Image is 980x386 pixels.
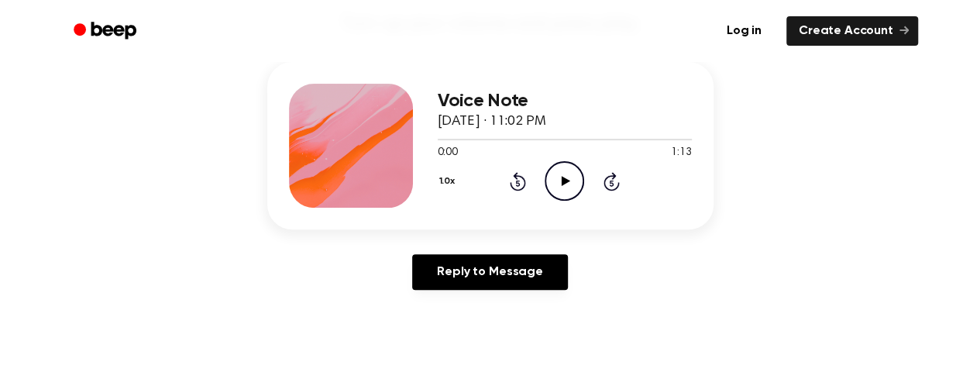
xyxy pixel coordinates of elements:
[438,168,461,195] button: 1.0x
[786,16,918,46] a: Create Account
[438,145,458,161] span: 0:00
[63,16,150,47] a: Beep
[412,254,567,290] a: Reply to Message
[671,145,691,161] span: 1:13
[438,91,692,112] h3: Voice Note
[711,13,777,49] a: Log in
[438,115,546,129] span: [DATE] · 11:02 PM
